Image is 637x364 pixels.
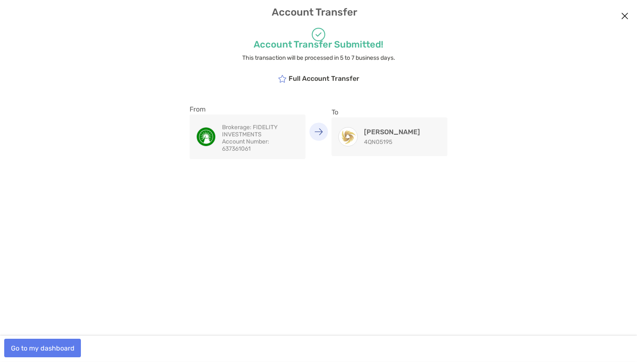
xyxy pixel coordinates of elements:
[126,39,511,50] h4: Account Transfer Submitted!
[339,128,357,146] img: Roth IRA
[618,10,631,23] button: Close modal
[222,124,299,138] p: FIDELITY INVESTMENTS
[332,107,447,117] p: To
[222,138,269,145] span: Account Number:
[4,339,81,357] button: Go to my dashboard
[197,128,215,146] img: image
[126,54,511,61] h6: This transaction will be processed in 5 to 7 business days.
[278,74,359,83] h5: Full Account Transfer
[314,128,323,135] img: Icon arrow
[364,128,420,136] h4: [PERSON_NAME]
[190,104,305,114] p: From
[222,138,299,152] p: 637361061
[364,138,420,146] p: 4QN05195
[8,6,630,18] h4: Account Transfer
[222,124,252,131] span: Brokerage:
